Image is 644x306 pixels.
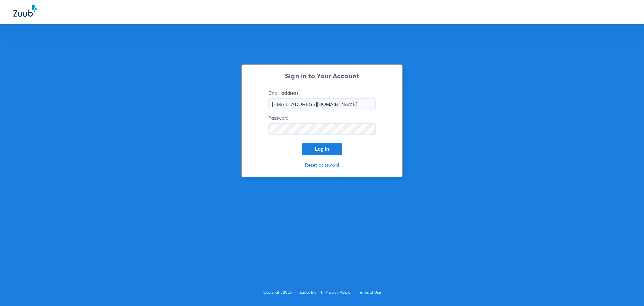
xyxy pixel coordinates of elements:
[315,146,329,152] span: Log In
[325,291,350,295] a: Privacy Policy
[258,73,386,80] h2: Sign In to Your Account
[358,291,381,295] a: Terms of Use
[302,143,342,155] button: Log In
[13,5,37,17] img: Zuub Logo
[610,274,644,306] iframe: Chat Widget
[305,163,339,168] a: Reset password
[268,115,376,135] label: Password
[268,98,376,110] input: Email address
[263,289,300,296] li: Copyright 2025
[268,90,376,110] label: Email address
[268,123,376,135] input: Password
[300,289,325,296] li: Zuub, Inc.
